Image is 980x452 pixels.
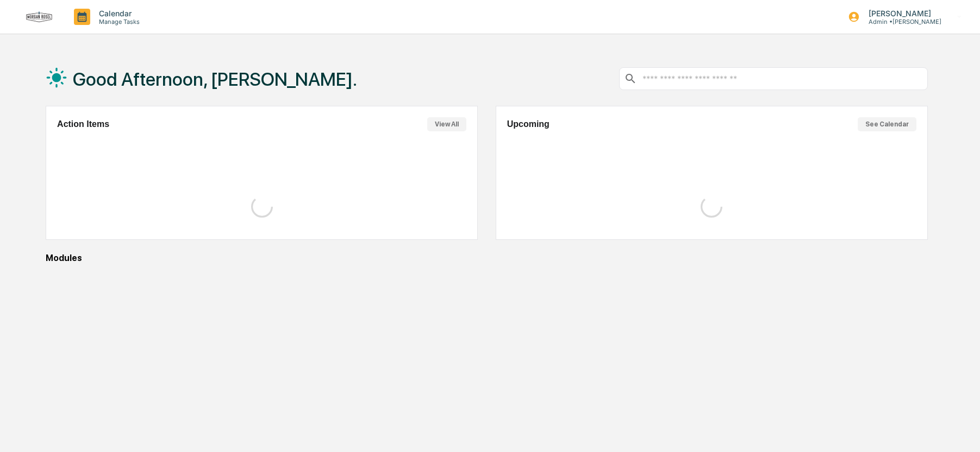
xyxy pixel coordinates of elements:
h2: Action Items [57,119,109,129]
p: Calendar [90,9,145,18]
div: Modules [46,253,928,263]
p: Admin • [PERSON_NAME] [860,18,941,26]
img: logo [26,11,52,22]
h2: Upcoming [507,119,550,129]
p: [PERSON_NAME] [860,9,941,18]
h1: Good Afternoon, [PERSON_NAME]. [73,68,357,90]
button: View All [427,117,466,131]
button: See Calendar [858,117,916,131]
p: Manage Tasks [90,18,145,26]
